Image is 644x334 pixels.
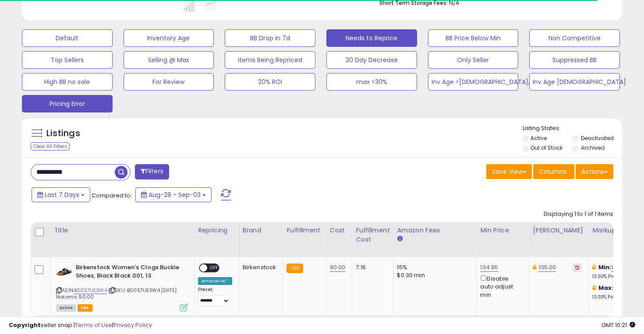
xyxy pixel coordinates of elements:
div: seller snap | | [9,321,152,330]
div: Title [54,226,191,235]
a: 135.00 [539,263,556,272]
button: High BB no sale [22,73,113,91]
button: Default [22,29,113,47]
button: BB Drop in 7d [225,29,315,47]
div: 7.16 [356,264,386,271]
span: 2025-09-11 10:21 GMT [602,321,635,329]
div: Displaying 1 to 1 of 1 items [544,210,613,218]
span: Compared to: [92,191,132,200]
b: Max: [598,284,614,292]
button: Selling @ Max [124,51,214,69]
button: Columns [533,164,574,179]
button: 30 Day Decrease [326,51,417,69]
a: 19.50 [611,263,625,272]
button: Inventory Age [124,29,214,47]
button: Filters [135,164,169,179]
div: Amazon AI * [198,277,232,285]
button: Last 7 Days [32,187,90,202]
div: [PERSON_NAME] [533,226,585,235]
button: Inv Age >[DEMOGRAPHIC_DATA], <91 [428,73,519,91]
p: Listing States: [523,124,623,133]
strong: Copyright [9,321,41,329]
span: FBA [78,304,92,312]
button: For Review [124,73,214,91]
div: Fulfillment [287,226,322,235]
button: Only Seller [428,51,519,69]
button: Needs to Reprice [326,29,417,47]
button: BB Price Below Min [428,29,519,47]
div: 15% [397,264,470,271]
div: Min Price [480,226,525,235]
h5: Listings [46,127,80,140]
label: Active [531,134,547,142]
img: 41QcvH751ZL._SL40_.jpg [56,264,74,281]
div: Disable auto adjust min [480,274,522,299]
span: Aug-28 - Sep-03 [149,190,201,199]
button: Inv Age [DEMOGRAPHIC_DATA] [529,73,620,91]
small: FBA [287,264,303,273]
div: Cost [330,226,349,235]
div: Preset: [198,287,232,306]
div: $0.30 min [397,271,470,279]
div: Fulfillment Cost [356,226,389,244]
b: Min: [598,263,612,271]
div: Clear All Filters [31,142,70,151]
div: Repricing [198,226,235,235]
b: Birkenstock Women's Clogs Buckle Shoes, Black Black 001, 13 [76,264,182,282]
label: Archived [581,144,605,151]
a: 134.95 [480,263,498,272]
span: Columns [539,167,566,176]
a: Privacy Policy [113,321,152,329]
button: Items Being Repriced [225,51,315,69]
button: Save View [486,164,532,179]
button: Pricing Error [22,95,113,113]
span: All listings currently available for purchase on Amazon [56,304,76,312]
small: Amazon Fees. [397,235,402,243]
div: Brand [243,226,280,235]
button: Non Competitive [529,29,620,47]
a: B0057UE3W4 [74,287,107,294]
a: 90.00 [330,263,346,272]
label: Deactivated [581,134,614,142]
button: Suppressed BB [529,51,620,69]
label: Out of Stock [531,144,563,151]
button: 20% ROI [225,73,315,91]
button: Actions [576,164,613,179]
div: ASIN: [56,264,188,310]
span: OFF [207,264,221,272]
a: Terms of Use [75,321,112,329]
div: Amazon Fees [397,226,473,235]
button: Aug-28 - Sep-03 [135,187,212,202]
div: Birkenstock [243,264,276,271]
span: | SKU: B0057UE3W4 [DATE] Nokomis 90.00 [56,287,177,300]
button: max <30% [326,73,417,91]
button: Top Sellers [22,51,113,69]
span: Last 7 Days [45,190,79,199]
